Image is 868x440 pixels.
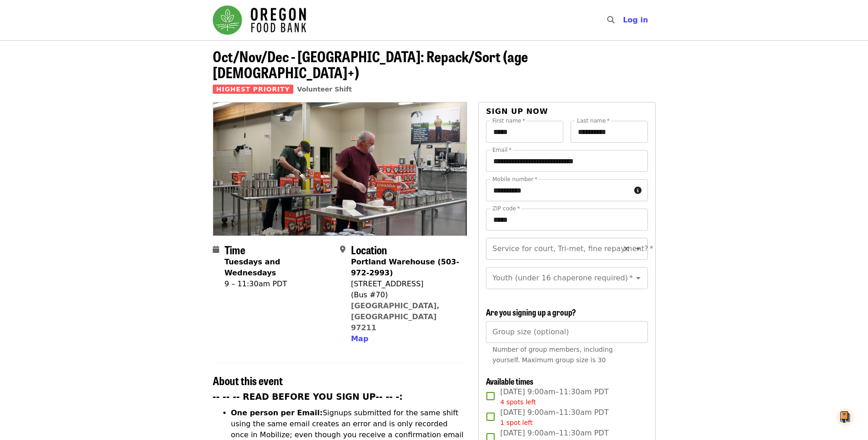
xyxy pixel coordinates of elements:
[492,177,537,182] label: Mobile number
[351,258,459,277] strong: Portland Warehouse (503-972-2993)
[577,118,609,123] label: Last name
[623,16,648,24] span: Log in
[225,279,333,290] div: 9 – 11:30am PDT
[500,419,533,426] span: 1 spot left
[213,45,528,83] span: Oct/Nov/Dec - [GEOGRAPHIC_DATA]: Repack/Sort (age [DEMOGRAPHIC_DATA]+)
[492,206,520,211] label: ZIP code
[351,290,460,300] div: (Bus #70)
[351,333,368,344] button: Map
[615,11,655,29] button: Log in
[351,301,440,332] a: [GEOGRAPHIC_DATA], [GEOGRAPHIC_DATA] 97211
[486,375,534,387] span: Available times
[486,121,563,143] input: First name
[492,346,613,364] span: Number of group members, including yourself. Maximum group size is 30
[213,392,403,402] strong: -- -- -- READ BEFORE YOU SIGN UP-- -- -:
[486,107,548,116] span: Sign up now
[607,16,615,24] i: search icon
[632,242,645,255] button: Open
[620,242,633,255] button: Clear
[213,85,294,94] span: Highest Priority
[297,86,352,93] a: Volunteer Shift
[634,186,642,195] i: circle-info icon
[213,372,283,388] span: About this event
[500,386,609,407] span: [DATE] 9:00am–11:30am PDT
[486,306,576,318] span: Are you signing up a group?
[231,408,323,417] strong: One person per Email:
[486,321,647,343] input: [object Object]
[225,241,245,258] span: Time
[486,209,647,231] input: ZIP code
[486,150,647,172] input: Email
[213,102,467,235] img: Oct/Nov/Dec - Portland: Repack/Sort (age 16+) organized by Oregon Food Bank
[632,272,645,284] button: Open
[351,241,387,258] span: Location
[351,279,460,290] div: [STREET_ADDRESS]
[500,407,609,428] span: [DATE] 9:00am–11:30am PDT
[213,5,306,35] img: Oregon Food Bank - Home
[492,118,525,123] label: First name
[620,9,627,31] input: Search
[213,245,219,254] i: calendar icon
[225,258,280,277] strong: Tuesdays and Wednesdays
[571,121,648,143] input: Last name
[340,245,345,254] i: map-marker-alt icon
[486,179,630,201] input: Mobile number
[351,334,368,343] span: Map
[500,398,536,406] span: 4 spots left
[492,147,512,153] label: Email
